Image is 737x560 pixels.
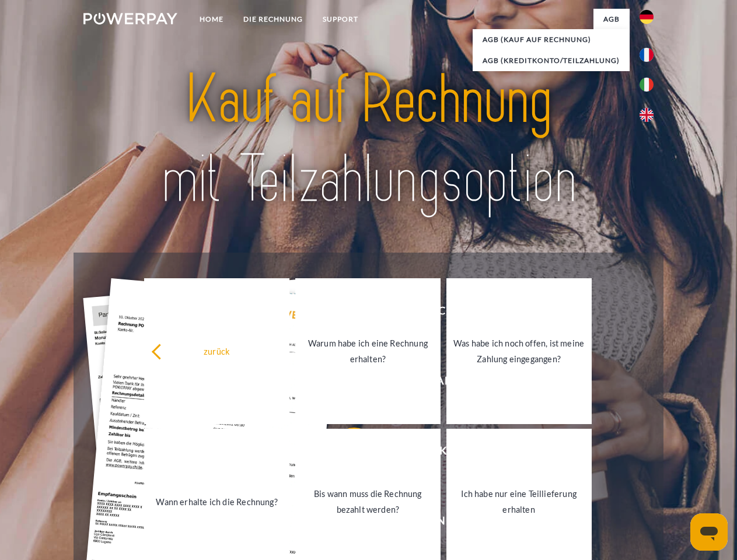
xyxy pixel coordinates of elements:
div: Ich habe nur eine Teillieferung erhalten [453,486,585,517]
div: Wann erhalte ich die Rechnung? [151,494,282,509]
a: Home [190,9,233,30]
img: en [640,108,654,122]
img: title-powerpay_de.svg [111,56,626,223]
img: fr [640,48,654,62]
a: AGB (Kreditkonto/Teilzahlung) [473,50,630,71]
img: it [640,78,654,92]
a: agb [593,9,630,30]
div: Warum habe ich eine Rechnung erhalten? [302,335,434,367]
a: AGB (Kauf auf Rechnung) [473,29,630,50]
a: Was habe ich noch offen, ist meine Zahlung eingegangen? [446,278,592,424]
a: DIE RECHNUNG [233,9,313,30]
img: logo-powerpay-white.svg [83,13,177,24]
div: Bis wann muss die Rechnung bezahlt werden? [302,486,434,517]
img: de [640,10,654,24]
iframe: Schaltfläche zum Öffnen des Messaging-Fensters [690,513,728,551]
a: SUPPORT [313,9,368,30]
div: Was habe ich noch offen, ist meine Zahlung eingegangen? [453,335,585,367]
div: zurück [151,343,282,359]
